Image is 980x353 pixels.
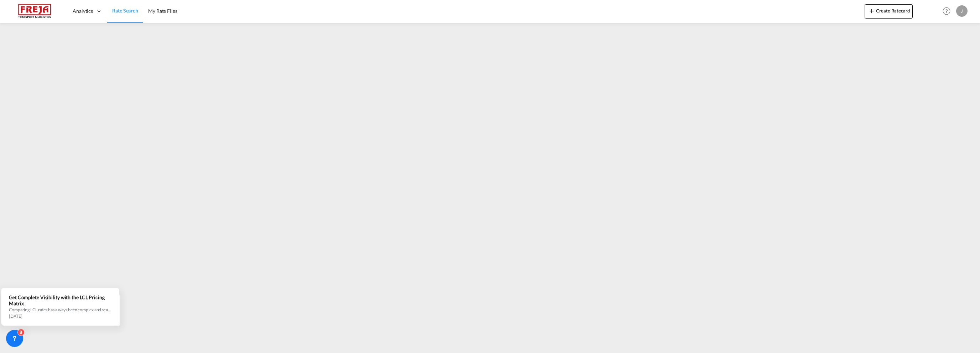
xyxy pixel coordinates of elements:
span: My Rate Files [148,8,177,14]
div: Help [940,5,956,18]
img: 586607c025bf11f083711d99603023e7.png [11,3,59,19]
span: Help [940,5,953,17]
md-icon: icon-plus 400-fg [867,6,876,15]
span: Analytics [73,7,93,15]
button: icon-plus 400-fgCreate Ratecard [865,4,913,19]
span: Rate Search [112,7,138,14]
div: J [956,5,968,17]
